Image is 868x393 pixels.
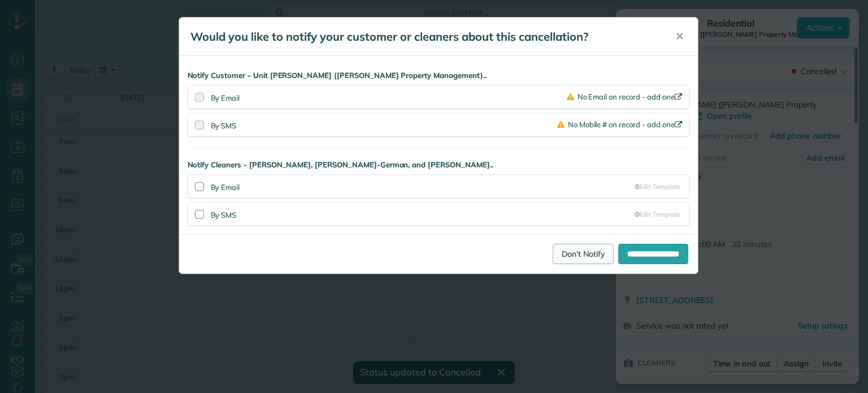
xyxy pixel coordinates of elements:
[557,120,684,129] a: No Mobile # on record - add one
[635,182,680,191] a: Edit Template
[190,29,659,45] h5: Would you like to notify your customer or cleaners about this cancellation?
[188,70,689,81] strong: Notify Customer - Unit [PERSON_NAME] ([PERSON_NAME] Property Management)..
[553,244,614,264] a: Don't Notify
[211,180,635,193] div: By Email
[211,208,635,221] div: By SMS
[211,93,567,103] div: By Email
[188,159,689,170] strong: Notify Cleaners - [PERSON_NAME], [PERSON_NAME]-German, and [PERSON_NAME]..
[635,210,680,219] a: Edit Template
[675,30,684,43] span: ✕
[567,92,684,101] a: No Email on record - add one
[211,118,557,131] div: By SMS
